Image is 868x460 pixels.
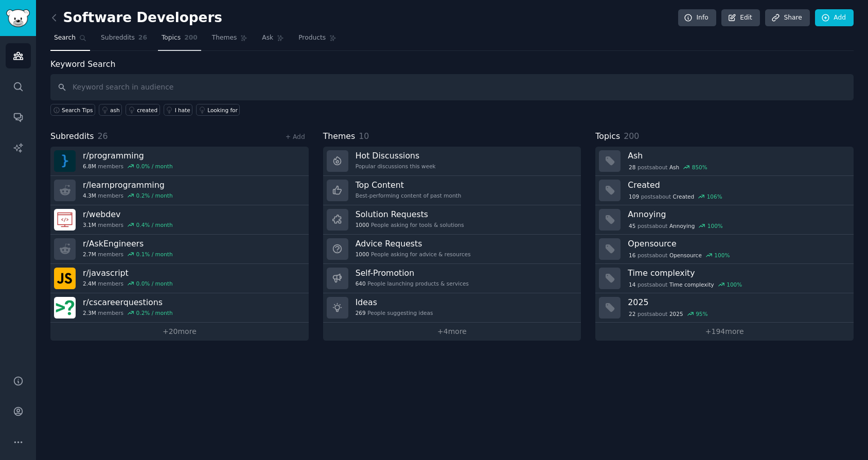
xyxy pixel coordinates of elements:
[50,323,309,341] a: +20more
[83,180,173,190] h3: r/ learnprogramming
[196,104,240,116] a: Looking for
[136,280,173,287] div: 0.0 % / month
[629,281,635,288] span: 14
[298,33,326,43] span: Products
[673,193,695,200] span: Created
[595,176,854,205] a: Created109postsaboutCreated106%
[50,264,309,293] a: r/javascript2.4Mmembers0.0% / month
[323,147,581,176] a: Hot DiscussionsPopular discussions this week
[356,268,469,278] h3: Self-Promotion
[356,251,471,258] div: People asking for advice & resources
[815,9,854,27] a: Add
[669,252,702,259] span: Opensource
[286,133,305,140] a: + Add
[629,164,635,171] span: 28
[669,222,695,229] span: Annoying
[356,309,366,316] span: 269
[595,235,854,264] a: Opensource16postsaboutOpensource100%
[83,309,96,316] span: 2.3M
[628,221,723,231] div: post s about
[258,30,288,51] a: Ask
[692,164,707,171] div: 850 %
[50,235,309,264] a: r/AskEngineers2.7Mmembers0.1% / month
[50,104,95,116] button: Search Tips
[54,268,76,289] img: javascript
[356,221,369,228] span: 1000
[595,293,854,323] a: 202522postsabout202595%
[158,30,201,51] a: Topics200
[356,280,366,287] span: 640
[356,251,369,258] span: 1000
[50,147,309,176] a: r/programming6.8Mmembers0.0% / month
[83,192,173,199] div: members
[99,104,122,116] a: ash
[50,74,854,100] input: Keyword search in audience
[628,150,846,161] h3: Ash
[323,264,581,293] a: Self-Promotion640People launching products & services
[727,281,742,288] div: 100 %
[356,309,433,316] div: People suggesting ideas
[50,10,222,26] h2: Software Developers
[262,33,273,43] span: Ask
[184,33,198,43] span: 200
[356,238,471,249] h3: Advice Requests
[101,33,135,43] span: Subreddits
[595,323,854,341] a: +194more
[323,176,581,205] a: Top ContentBest-performing content of past month
[323,293,581,323] a: Ideas269People suggesting ideas
[54,150,76,172] img: programming
[629,310,635,317] span: 22
[62,107,93,114] span: Search Tips
[126,104,160,116] a: created
[696,310,707,317] div: 95 %
[356,163,436,170] div: Popular discussions this week
[175,107,190,114] div: I hate
[83,280,96,287] span: 2.4M
[628,280,743,289] div: post s about
[707,222,723,229] div: 100 %
[669,310,683,317] span: 2025
[628,238,846,249] h3: Opensource
[595,147,854,176] a: Ash28postsaboutAsh850%
[595,264,854,293] a: Time complexity14postsaboutTime complexity100%
[323,235,581,264] a: Advice Requests1000People asking for advice & resources
[629,193,639,200] span: 109
[356,192,462,199] div: Best-performing content of past month
[628,309,708,319] div: post s about
[721,9,760,27] a: Edit
[83,163,173,170] div: members
[628,251,731,260] div: post s about
[137,107,157,114] div: created
[164,104,193,116] a: I hate
[356,150,436,161] h3: Hot Discussions
[83,268,173,278] h3: r/ javascript
[628,209,846,220] h3: Annoying
[707,193,722,200] div: 106 %
[50,205,309,235] a: r/webdev3.1Mmembers0.4% / month
[628,180,846,190] h3: Created
[207,107,238,114] div: Looking for
[54,33,76,43] span: Search
[595,205,854,235] a: Annoying45postsaboutAnnoying100%
[212,33,237,43] span: Themes
[628,297,846,308] h3: 2025
[83,251,173,258] div: members
[83,150,173,161] h3: r/ programming
[83,209,173,220] h3: r/ webdev
[83,280,173,287] div: members
[162,33,181,43] span: Topics
[356,209,464,220] h3: Solution Requests
[50,30,90,51] a: Search
[54,209,76,231] img: webdev
[83,297,173,308] h3: r/ cscareerquestions
[669,164,679,171] span: Ash
[714,252,730,259] div: 100 %
[356,280,469,287] div: People launching products & services
[356,297,433,308] h3: Ideas
[136,192,173,199] div: 0.2 % / month
[83,309,173,316] div: members
[323,205,581,235] a: Solution Requests1000People asking for tools & solutions
[136,251,173,258] div: 0.1 % / month
[359,131,369,141] span: 10
[50,176,309,205] a: r/learnprogramming4.3Mmembers0.2% / month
